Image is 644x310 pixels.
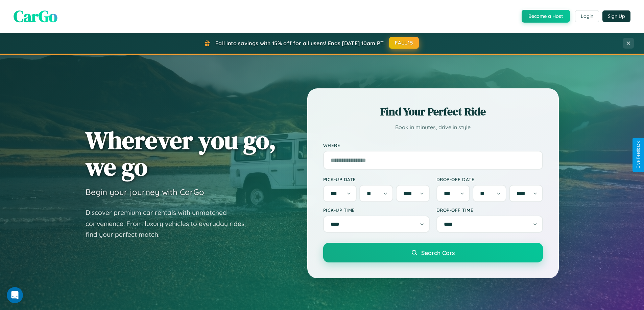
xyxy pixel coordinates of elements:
button: Sign Up [602,10,630,22]
div: Give Feedback [636,141,641,169]
h2: Find Your Perfect Ride [323,104,543,119]
label: Pick-up Time [323,207,430,213]
span: CarGo [14,5,57,27]
label: Drop-off Time [436,207,543,213]
span: Search Cars [421,249,455,256]
iframe: Intercom live chat [7,287,23,303]
button: Become a Host [522,10,570,23]
button: Login [575,10,599,22]
button: Search Cars [323,243,543,262]
h3: Begin your journey with CarGo [86,187,204,197]
p: Book in minutes, drive in style [323,122,543,132]
span: Fall into savings with 15% off for all users! Ends [DATE] 10am PT. [215,40,385,47]
label: Where [323,142,543,148]
label: Pick-up Date [323,176,430,182]
h1: Wherever you go, we go [86,127,276,180]
button: FALL15 [389,37,419,49]
p: Discover premium car rentals with unmatched convenience. From luxury vehicles to everyday rides, ... [86,207,255,240]
label: Drop-off Date [436,176,543,182]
